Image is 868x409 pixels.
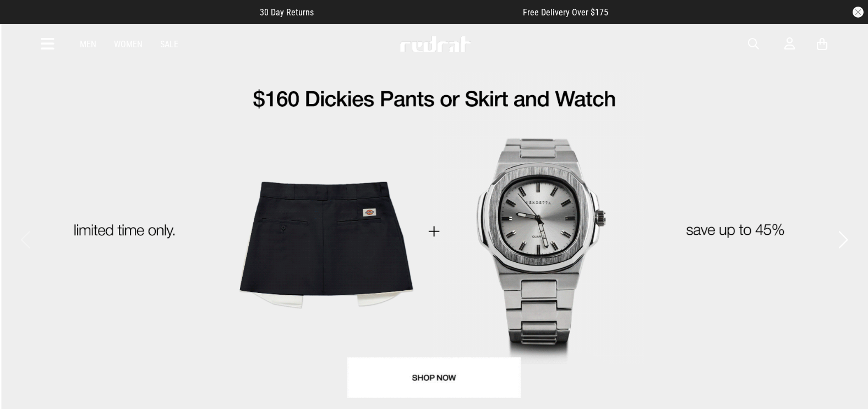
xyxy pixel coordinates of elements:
[80,39,96,49] a: Men
[260,7,314,18] span: 30 Day Returns
[399,36,472,52] img: Redrat logo
[18,228,32,252] button: Previous slide
[523,7,608,18] span: Free Delivery Over $175
[836,228,850,252] button: Next slide
[336,7,501,18] iframe: Customer reviews powered by Trustpilot
[114,39,143,49] a: Women
[160,39,178,49] a: Sale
